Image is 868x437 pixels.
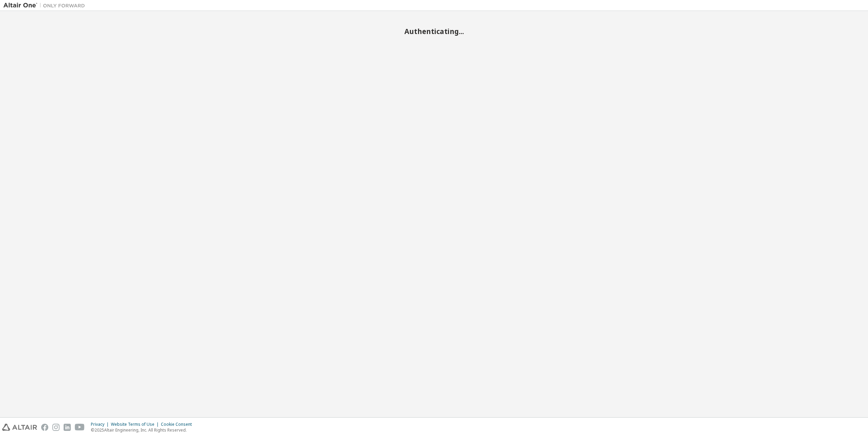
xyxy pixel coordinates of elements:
img: instagram.svg [52,424,60,431]
div: Website Terms of Use [111,422,161,427]
img: altair_logo.svg [2,424,37,431]
div: Privacy [91,422,111,427]
h2: Authenticating... [3,27,865,36]
img: Altair One [3,2,88,9]
img: facebook.svg [41,424,48,431]
div: Cookie Consent [161,422,196,427]
img: youtube.svg [75,424,85,431]
p: © 2025 Altair Engineering, Inc. All Rights Reserved. [91,427,196,433]
img: linkedin.svg [64,424,71,431]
